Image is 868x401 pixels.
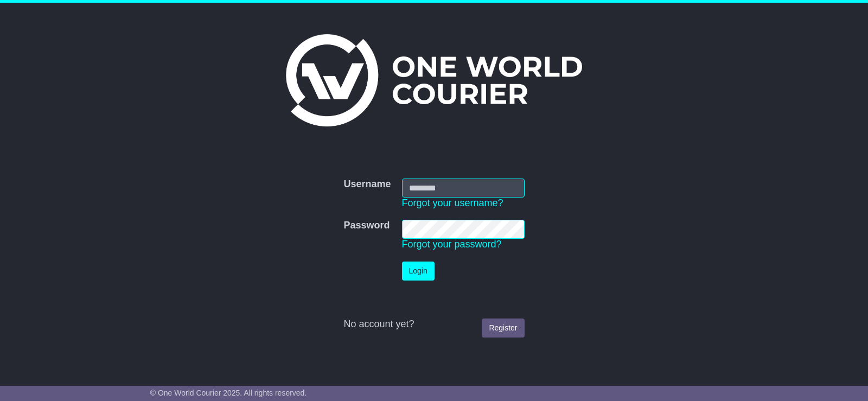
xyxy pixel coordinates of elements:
[343,179,391,190] label: Username
[482,319,524,338] a: Register
[150,389,307,397] span: © One World Courier 2025. All rights reserved.
[402,262,435,281] button: Login
[402,198,503,208] a: Forgot your username?
[286,34,582,126] img: One World
[343,319,524,330] div: No account yet?
[343,220,390,232] label: Password
[402,239,502,250] a: Forgot your password?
